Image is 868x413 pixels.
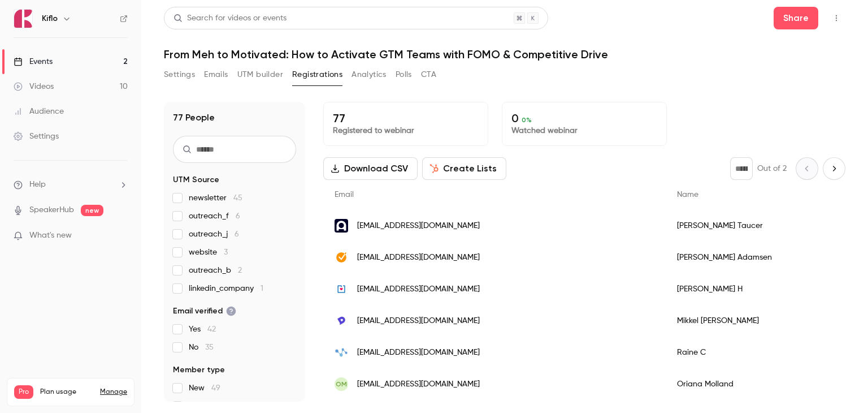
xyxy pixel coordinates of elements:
button: Next page [823,157,845,180]
h6: Kiflo [42,13,58,24]
span: 42 [207,325,216,333]
a: SpeakerHub [29,204,74,216]
span: New [189,382,220,394]
span: Plan usage [40,388,93,397]
p: 77 [333,111,479,125]
button: Share [774,7,818,29]
div: [PERSON_NAME] H [666,273,867,305]
span: Email verified [173,306,236,317]
span: Help [29,179,46,191]
img: maxmind.com [335,346,348,359]
span: 45 [233,194,242,202]
span: Name [677,191,698,199]
a: Manage [100,388,127,397]
span: 3 [224,248,228,256]
button: Analytics [351,66,387,84]
span: new [81,205,103,216]
span: 35 [205,343,214,351]
span: 2 [238,266,242,274]
img: donorbox.org [335,282,348,296]
h1: From Meh to Motivated: How to Activate GTM Teams with FOMO & Competitive Drive [164,48,845,61]
div: Settings [14,131,59,142]
span: Yes [189,324,216,335]
button: Registrations [292,66,342,84]
div: [PERSON_NAME] Adamsen [666,242,867,273]
span: 1 [261,285,263,292]
span: OM [336,379,347,389]
span: outreach_f [189,210,240,222]
span: Returning [189,401,240,412]
span: 0 % [522,116,532,124]
span: 6 [235,230,239,238]
span: 49 [211,384,220,392]
span: Email [335,191,354,199]
div: Oriana Molland [666,368,867,400]
p: 0 [511,111,657,125]
button: UTM builder [237,66,283,84]
img: Kiflo [14,10,32,28]
button: Download CSV [323,157,418,180]
img: ada.support [335,219,348,233]
span: No [189,342,214,353]
span: [EMAIL_ADDRESS][DOMAIN_NAME] [357,252,480,264]
span: [EMAIL_ADDRESS][DOMAIN_NAME] [357,315,480,327]
span: outreach_j [189,229,239,240]
div: Events [14,56,53,67]
p: Registered to webinar [333,125,479,136]
img: getaccept.com [335,251,348,264]
span: [EMAIL_ADDRESS][DOMAIN_NAME] [357,378,480,390]
span: outreach_b [189,265,242,276]
button: CTA [421,66,436,84]
span: What's new [29,230,72,242]
span: [EMAIL_ADDRESS][DOMAIN_NAME] [357,283,480,295]
div: Mikkel [PERSON_NAME] [666,305,867,337]
div: Raine C [666,337,867,368]
img: dixa.com [335,314,348,328]
div: Search for videos or events [173,12,287,24]
button: Create Lists [422,157,506,180]
div: Audience [14,106,64,117]
button: Settings [164,66,195,84]
span: website [189,247,228,258]
span: 6 [236,212,240,220]
li: help-dropdown-opener [14,179,128,191]
span: newsletter [189,192,242,204]
div: Videos [14,81,54,92]
span: UTM Source [173,174,219,186]
span: [EMAIL_ADDRESS][DOMAIN_NAME] [357,347,480,359]
span: Member type [173,364,225,376]
button: Emails [204,66,228,84]
span: [EMAIL_ADDRESS][DOMAIN_NAME] [357,220,480,232]
p: Watched webinar [511,125,657,136]
button: Polls [396,66,412,84]
div: [PERSON_NAME] Taucer [666,210,867,242]
p: Out of 2 [757,163,787,174]
span: Pro [14,385,33,399]
span: linkedin_company [189,283,263,294]
h1: 77 People [173,111,215,124]
iframe: Noticeable Trigger [114,231,128,241]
